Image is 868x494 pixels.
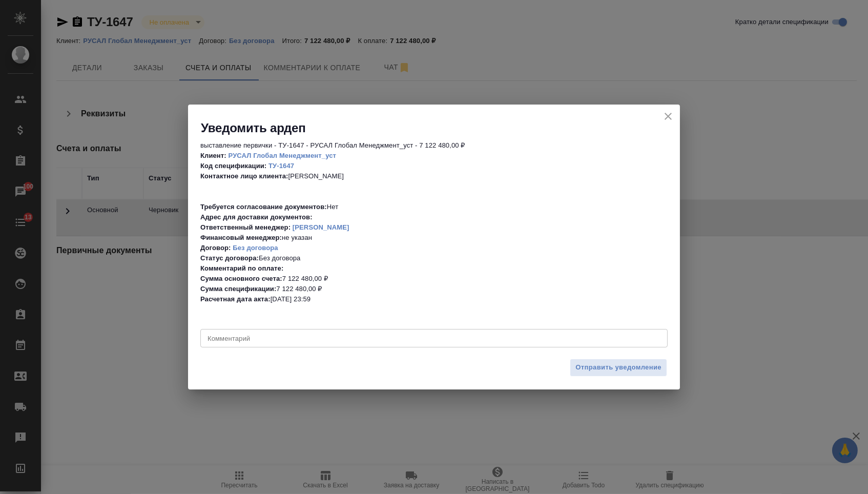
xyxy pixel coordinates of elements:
[200,264,283,272] b: Комментарий по оплате:
[570,359,667,377] button: Отправить уведомление
[200,172,288,180] b: Контактное лицо клиента:
[229,152,337,159] a: РУСАЛ Глобал Менеджмент_уст
[200,223,291,231] b: Ответственный менеджер:
[293,223,349,231] a: [PERSON_NAME]
[575,362,662,374] span: Отправить уведомление
[268,162,294,170] a: ТУ-1647
[200,162,266,170] b: Код спецификации:
[200,285,276,293] b: Сумма спецификации:
[200,203,327,211] b: Требуется согласование документов:
[200,140,668,151] p: выставление первички - ТУ-1647 - РУСАЛ Глобал Менеджмент_уст - 7 122 480,00 ₽
[201,120,680,136] h2: Уведомить ардеп
[200,295,271,303] b: Расчетная дата акта:
[200,275,282,282] b: Сумма основного счета:
[200,151,668,304] p: [PERSON_NAME] Нет не указан Без договора 7 122 480,00 ₽ 7 122 480,00 ₽ [DATE] 23:59
[200,213,313,221] b: Адрес для доставки документов:
[200,244,231,252] b: Договор:
[200,254,259,262] b: Статус договора:
[200,234,282,241] b: Финансовый менеджер:
[200,152,226,159] b: Клиент:
[233,244,278,252] a: Без договора
[660,109,676,124] button: close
